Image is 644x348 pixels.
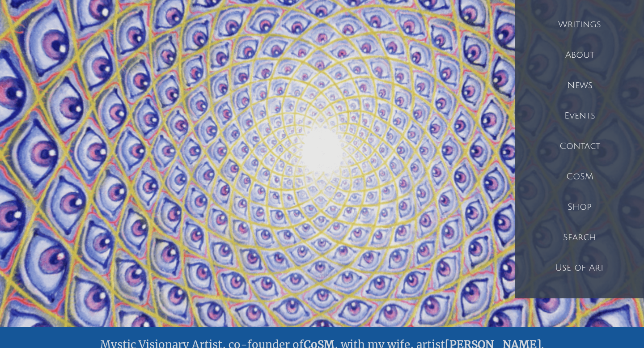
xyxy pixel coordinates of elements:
a: News [515,70,644,101]
a: Shop [515,192,644,222]
a: Search [515,222,644,253]
a: Writings [515,9,644,40]
a: Use of Art [515,253,644,283]
a: About [515,40,644,70]
a: CoSM [515,161,644,192]
a: Contact [515,131,644,161]
a: Events [515,101,644,131]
